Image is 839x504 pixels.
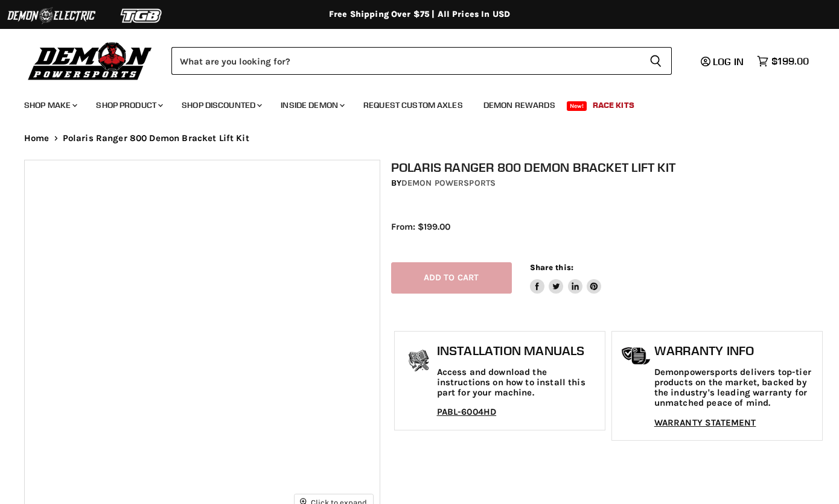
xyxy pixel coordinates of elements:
[6,4,97,27] img: Demon Electric Logo 2
[530,263,573,272] span: Share this:
[695,56,751,67] a: Log in
[437,406,497,417] a: PABL-6004HD
[771,55,809,67] span: $199.00
[87,93,170,118] a: Shop Product
[584,93,643,118] a: Race Kits
[654,344,816,358] h1: Warranty Info
[15,88,806,118] ul: Main menu
[621,347,651,365] img: warranty-icon.png
[437,367,599,398] p: Access and download the instructions on how to install this part for your machine.
[354,93,472,118] a: Request Custom Axles
[401,178,496,188] a: Demon Powersports
[530,262,602,294] aside: Share this:
[391,221,450,232] span: From: $199.00
[63,133,249,143] span: Polaris Ranger 800 Demon Bracket Lift Kit
[640,47,672,75] button: Search
[437,344,599,358] h1: Installation Manuals
[171,47,640,75] input: Search
[654,417,756,428] a: WARRANTY STATEMENT
[713,55,744,68] span: Log in
[171,47,672,75] form: Product
[272,93,352,118] a: Inside Demon
[474,93,564,118] a: Demon Rewards
[391,177,826,190] div: by
[173,93,269,118] a: Shop Discounted
[15,93,85,118] a: Shop Make
[24,133,49,143] a: Home
[751,52,815,70] a: $199.00
[567,101,587,111] span: New!
[391,160,826,175] h1: Polaris Ranger 800 Demon Bracket Lift Kit
[97,4,187,27] img: TGB Logo 2
[404,347,434,377] img: install_manual-icon.png
[654,367,816,409] p: Demonpowersports delivers top-tier products on the market, backed by the industry's leading warra...
[24,39,156,82] img: Demon Powersports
